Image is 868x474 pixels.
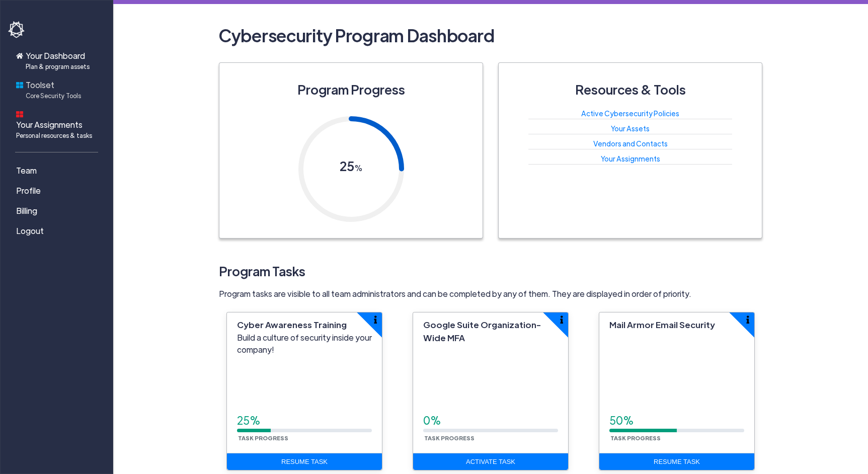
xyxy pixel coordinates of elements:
[16,185,41,197] span: Profile
[581,109,679,118] a: Active Cybersecurity Policies
[609,413,744,429] div: 50%
[609,319,715,330] span: Mail Armor Email Security
[16,225,44,237] span: Logout
[575,77,686,102] h3: Resources & Tools
[8,104,109,144] a: Your AssignmentsPersonal resources & tasks
[8,75,109,104] a: ToolsetCore Security Tools
[237,319,347,330] span: Cyber Awareness Training
[423,319,541,343] span: Google Suite Organization-Wide MFA
[8,221,109,241] a: Logout
[26,62,90,71] span: Plan & program assets
[374,315,377,324] img: info-icon.svg
[16,119,92,140] span: Your Assignments
[8,181,109,201] a: Profile
[219,288,762,300] p: Program tasks are visible to all team administrators and can be completed by any of them. They ar...
[609,434,662,441] small: Task Progress
[219,20,762,50] h2: Cybersecurity Program Dashboard
[16,111,23,118] img: dashboard-icon.svg
[16,52,23,59] img: home-icon.svg
[16,165,37,177] span: Team
[599,453,754,470] a: Resume Task
[413,453,568,470] a: Activate Task
[423,413,558,429] div: 0%
[297,77,405,102] h3: Program Progress
[8,201,109,221] a: Billing
[340,153,363,181] h3: 25
[746,315,749,324] img: info-icon.svg
[560,315,563,324] img: info-icon.svg
[8,46,109,75] a: Your DashboardPlan & program assets
[8,161,109,181] a: Team
[237,332,372,356] p: Build a culture of security inside your company!
[601,154,660,163] a: Your Assignments
[26,91,81,100] span: Core Security Tools
[219,259,762,284] h3: Program Tasks
[227,453,382,470] a: Resume Task
[26,50,90,71] span: Your Dashboard
[593,139,668,148] a: Vendors and Contacts
[354,163,363,173] span: %
[423,434,476,441] small: Task Progress
[16,131,92,140] span: Personal resources & tasks
[16,82,23,89] img: foundations-icon.svg
[8,21,26,38] img: havoc-shield-logo-white.png
[26,79,81,100] span: Toolset
[237,434,289,441] small: Task Progress
[237,413,372,429] div: 25%
[16,205,37,217] span: Billing
[611,124,650,133] a: Your Assets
